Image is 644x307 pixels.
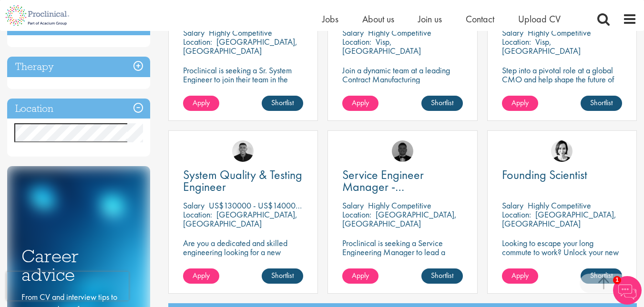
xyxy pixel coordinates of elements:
[342,27,364,38] span: Salary
[183,200,204,211] span: Salary
[502,268,538,284] a: Apply
[183,66,303,93] p: Proclinical is seeking a Sr. System Engineer to join their team in the [GEOGRAPHIC_DATA].
[581,268,622,284] a: Shortlist
[342,36,371,47] span: Location:
[502,36,531,47] span: Location:
[511,98,529,108] span: Apply
[342,238,462,293] p: Proclinical is seeking a Service Engineering Manager to lead a team responsible for the installat...
[613,276,621,284] span: 1
[193,270,210,280] span: Apply
[232,140,254,162] img: Christian Andersen
[392,140,413,162] img: Tom Stables
[7,99,150,119] h3: Location
[342,209,371,220] span: Location:
[342,209,457,229] p: [GEOGRAPHIC_DATA], [GEOGRAPHIC_DATA]
[183,268,219,284] a: Apply
[183,96,219,111] a: Apply
[7,57,150,77] h3: Therapy
[368,27,431,38] p: Highly Competitive
[551,140,572,162] img: Nic Choa
[183,36,297,56] p: [GEOGRAPHIC_DATA], [GEOGRAPHIC_DATA]
[7,272,129,300] iframe: reCAPTCHA
[342,96,378,111] a: Apply
[528,200,591,211] p: Highly Competitive
[362,13,394,25] a: About us
[183,36,212,47] span: Location:
[342,36,421,56] p: Visp, [GEOGRAPHIC_DATA]
[511,270,529,280] span: Apply
[183,238,303,266] p: Are you a dedicated and skilled engineering looking for a new challenge within quality and testing?
[183,167,302,195] span: System Quality & Testing Engineer
[502,238,622,275] p: Looking to escape your long commute to work? Unlock your new remote working position with this ex...
[502,36,581,56] p: Visp, [GEOGRAPHIC_DATA]
[352,270,369,280] span: Apply
[322,13,338,25] a: Jobs
[466,13,494,25] a: Contact
[262,96,303,111] a: Shortlist
[502,66,622,93] p: Step into a pivotal role at a global CMO and help shape the future of healthcare manufacturing.
[502,209,531,220] span: Location:
[183,209,212,220] span: Location:
[342,200,364,211] span: Salary
[193,98,210,108] span: Apply
[581,96,622,111] a: Shortlist
[342,167,455,207] span: Service Engineer Manager - Radiopharma Solutions
[502,169,622,181] a: Founding Scientist
[502,96,538,111] a: Apply
[262,268,303,284] a: Shortlist
[421,268,463,284] a: Shortlist
[613,276,642,305] img: Chatbot
[502,27,523,38] span: Salary
[421,96,463,111] a: Shortlist
[342,66,462,111] p: Join a dynamic team at a leading Contract Manufacturing Organisation and contribute to groundbrea...
[342,268,378,284] a: Apply
[502,200,523,211] span: Salary
[183,209,297,229] p: [GEOGRAPHIC_DATA], [GEOGRAPHIC_DATA]
[418,13,442,25] a: Join us
[183,169,303,193] a: System Quality & Testing Engineer
[342,169,462,193] a: Service Engineer Manager - Radiopharma Solutions
[183,27,204,38] span: Salary
[368,200,431,211] p: Highly Competitive
[209,27,272,38] p: Highly Competitive
[209,200,337,211] p: US$130000 - US$140000 per annum
[502,167,587,183] span: Founding Scientist
[518,13,561,25] a: Upload CV
[502,209,616,229] p: [GEOGRAPHIC_DATA], [GEOGRAPHIC_DATA]
[352,98,369,108] span: Apply
[528,27,591,38] p: Highly Competitive
[21,247,136,284] h3: Career advice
